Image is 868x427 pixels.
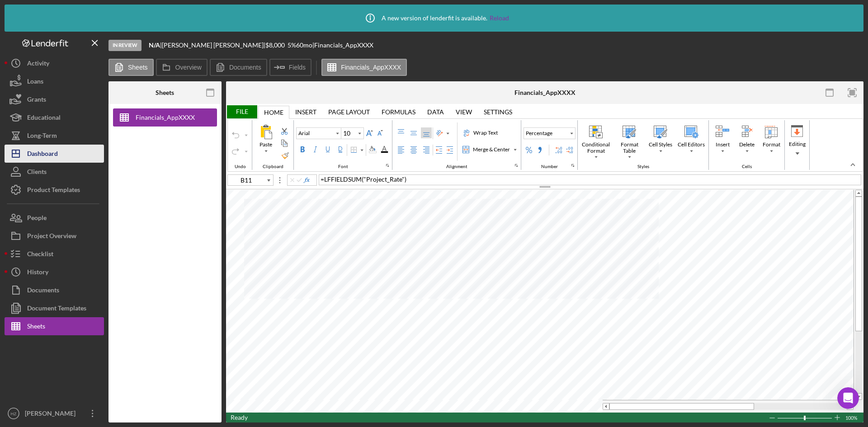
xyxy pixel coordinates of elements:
div: Format Table [613,141,645,155]
button: Insert Function [303,177,310,184]
button: Clients [5,163,104,181]
div: Merge & Center [461,145,512,155]
a: Dashboard [5,145,104,163]
div: Dashboard [27,145,58,165]
button: Checklist [5,245,104,263]
div: Insert [714,141,731,149]
button: Educational [5,108,104,127]
div: Increase Decimal [553,145,564,155]
div: Insert [295,108,316,116]
div: Font Color [378,144,390,155]
div: Decrease Font Size [375,127,386,138]
label: Bold [297,144,308,155]
div: Increase Font Size [364,127,375,138]
label: Format Painter [280,150,291,161]
div: indicatorFonts [384,162,391,169]
a: People [5,209,104,227]
button: Financials_AppXXXX [321,59,407,76]
div: Paste [258,141,274,149]
button: Long-Term [5,127,104,145]
div: Cells [709,120,785,170]
div: Styles [578,120,709,170]
div: Home [258,106,289,119]
div: Document Templates [27,299,86,319]
b: N/A [149,41,160,49]
button: Loans [5,72,104,90]
span: Ready [231,413,248,421]
div: Format Table [613,123,646,160]
div: Cell Styles [646,123,675,158]
div: Long-Term [27,127,57,147]
div: In Review [108,40,142,51]
div: Insert [289,105,322,118]
div: Cell Styles [647,141,674,149]
div: Grants [27,90,46,111]
span: LFFIELDSUM [324,175,362,183]
span: = [321,175,324,183]
div: Clipboard [260,164,286,169]
div: Loans [27,72,43,93]
button: Fields [269,59,311,76]
div: Merge & Center [461,144,519,155]
div: Data [427,108,444,116]
div: Undo [232,164,248,169]
div: Documents [27,281,59,301]
label: Double Underline [335,144,346,155]
div: Zoom [777,413,834,422]
div: Sheets [27,317,45,338]
div: Copy [279,138,290,149]
div: Settings [484,108,512,116]
div: Insert [711,123,734,158]
div: Conditional Format [580,141,612,155]
div: 60 mo [296,42,312,49]
label: Sheets [128,64,148,71]
button: Documents [5,281,104,299]
button: History [5,263,104,281]
div: Delete [737,141,756,149]
div: Formulas [376,105,421,118]
div: File [226,105,257,118]
div: | [149,42,162,49]
button: Project Overview [5,227,104,245]
div: Zoom In [834,413,841,422]
div: Styles [635,164,651,169]
button: Product Templates [5,181,104,199]
label: Financials_AppXXXX [341,64,401,71]
div: Zoom level [845,413,859,422]
div: Data [421,105,450,118]
label: Documents [229,64,261,71]
a: Activity [5,54,104,72]
div: Clipboard [252,120,294,170]
button: Overview [156,59,208,76]
label: Underline [322,144,333,155]
text: HZ [11,411,17,416]
div: Background Color [367,144,378,155]
div: Number [539,164,560,169]
div: Checklist [27,245,53,265]
div: indicatorNumbers [569,162,576,169]
div: Alignment [392,120,521,170]
div: Paste All [254,123,278,158]
iframe: Intercom live chat [837,387,859,409]
div: indicatorAlignment [513,162,520,169]
div: Undo [228,120,252,170]
div: Alignment [444,164,470,169]
div: Project Overview [27,227,76,247]
div: Educational [27,108,61,129]
div: A new version of lenderfit is available. [359,7,509,29]
div: View [456,108,472,116]
button: Grants [5,90,104,108]
span: $8,000 [265,41,285,49]
a: Document Templates [5,299,104,317]
button: Percentage [524,127,576,139]
div: Percentage [524,129,554,137]
span: ) [405,175,406,183]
